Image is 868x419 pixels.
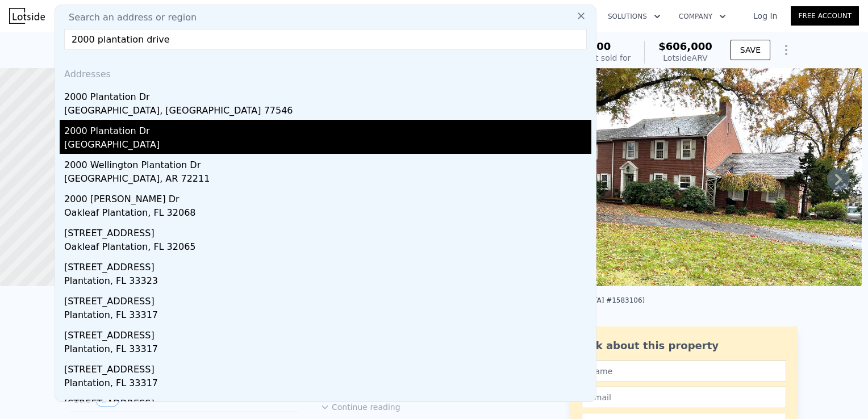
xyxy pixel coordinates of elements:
div: Oakleaf Plantation, FL 32065 [64,240,591,256]
input: Enter an address, city, region, neighborhood or zip code [64,29,587,49]
a: Free Account [791,6,859,26]
div: 2000 [PERSON_NAME] Dr [64,188,591,206]
div: Plantation, FL 33323 [64,274,591,290]
button: SAVE [731,40,770,60]
div: [STREET_ADDRESS] [64,324,591,342]
button: Company [670,6,735,27]
div: [STREET_ADDRESS] [64,256,591,274]
div: 2000 Plantation Dr [64,86,591,104]
div: [GEOGRAPHIC_DATA], AR 72211 [64,172,591,188]
div: [GEOGRAPHIC_DATA], [GEOGRAPHIC_DATA] 77546 [64,104,591,120]
div: Plantation, FL 33317 [64,376,591,392]
div: 2000 Wellington Plantation Dr [64,154,591,172]
div: [STREET_ADDRESS] [64,222,591,240]
div: [STREET_ADDRESS] [64,392,591,410]
input: Email [582,387,786,408]
div: Oakleaf Plantation, FL 32068 [64,206,591,222]
div: [GEOGRAPHIC_DATA] [64,138,591,154]
a: Log In [740,10,791,22]
span: Search an address or region [60,11,197,24]
div: Plantation, FL 33317 [64,308,591,324]
button: Solutions [599,6,670,27]
div: 2000 Plantation Dr [64,120,591,138]
img: Lotside [9,8,45,24]
input: Name [582,361,786,382]
div: [STREET_ADDRESS] [64,290,591,308]
div: Ask about this property [582,338,786,354]
img: Sale: 101204960 Parcel: 87698104 [520,68,861,286]
div: [STREET_ADDRESS] [64,358,591,376]
button: Show Options [775,39,798,61]
div: Addresses [60,58,591,86]
button: Continue reading [320,401,400,413]
div: Lotside ARV [658,52,712,64]
div: Plantation, FL 33317 [64,342,591,358]
span: $606,000 [658,40,712,52]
